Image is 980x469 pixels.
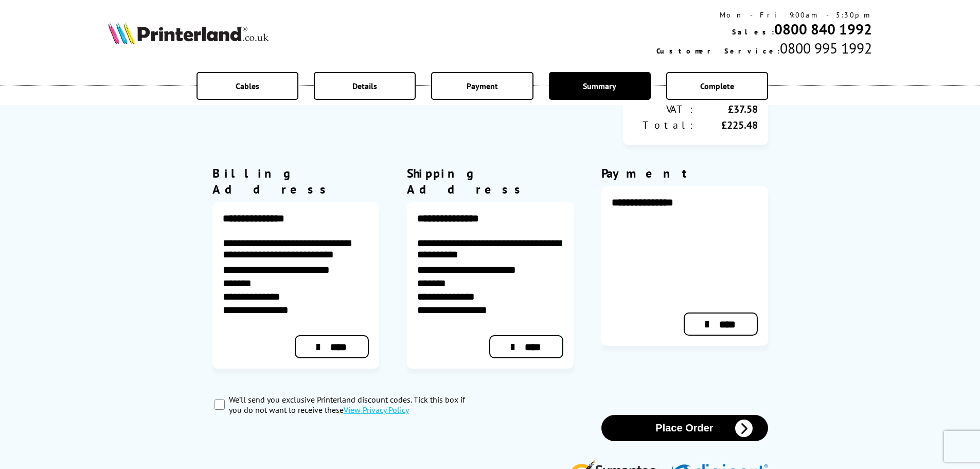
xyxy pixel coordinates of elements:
[633,102,696,116] div: VAT:
[696,102,758,116] div: £37.58
[656,46,780,56] span: Customer Service:
[633,118,696,132] div: Total:
[780,39,872,58] span: 0800 995 1992
[601,415,768,441] button: Place Order
[236,81,259,91] span: Cables
[344,405,409,415] a: modal_privacy
[212,165,379,197] div: Billing Address
[108,22,269,44] img: Printerland Logo
[467,81,498,91] span: Payment
[700,81,734,91] span: Complete
[407,165,574,197] div: Shipping Address
[732,27,774,37] span: Sales:
[583,81,616,91] span: Summary
[656,10,872,20] div: Mon - Fri 9:00am - 5:30pm
[352,81,377,91] span: Details
[229,394,479,415] label: We’ll send you exclusive Printerland discount codes. Tick this box if you do not want to receive ...
[696,118,758,132] div: £225.48
[601,165,768,181] div: Payment
[774,20,872,39] a: 0800 840 1992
